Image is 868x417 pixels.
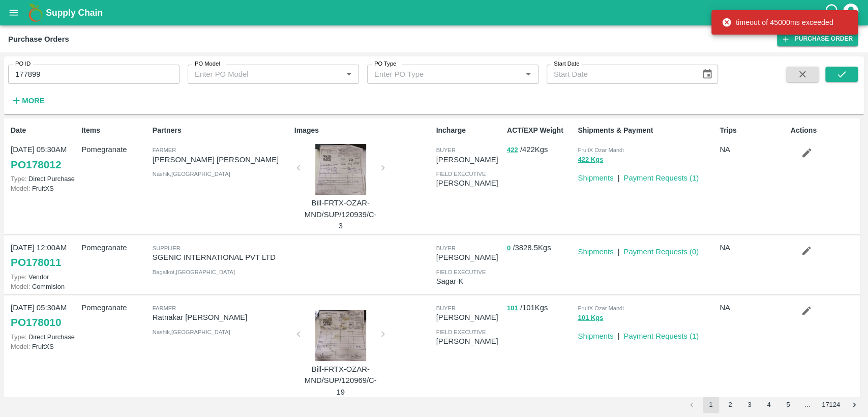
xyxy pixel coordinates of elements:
[507,125,574,136] p: ACT/EXP Weight
[81,242,148,253] p: Pomegranate
[436,177,502,189] p: [PERSON_NAME]
[8,92,47,109] button: More
[578,174,613,182] a: Shipments
[370,68,505,81] input: Enter PO Type
[153,154,290,165] p: [PERSON_NAME] [PERSON_NAME]
[780,397,796,413] button: Go to page 5
[436,336,502,347] p: [PERSON_NAME]
[153,329,230,335] span: Nashik , [GEOGRAPHIC_DATA]
[11,283,30,290] span: Model:
[153,305,176,311] span: Farmer
[578,125,715,136] p: Shipments & Payment
[819,397,843,413] button: Go to page 17124
[25,3,46,23] img: logo
[153,125,290,136] p: Partners
[81,144,148,155] p: Pomegranate
[507,303,518,314] button: 101
[11,333,26,341] span: Type:
[507,302,574,314] p: / 101 Kgs
[824,4,842,22] div: customer-support
[522,68,535,81] button: Open
[720,242,786,253] p: NA
[436,305,455,311] span: buyer
[578,332,613,340] a: Shipments
[720,144,786,155] p: NA
[11,342,77,351] p: FruitXS
[507,242,574,254] p: / 3828.5 Kgs
[578,305,623,311] span: FruitX Ozar Mandi
[547,65,694,84] input: Start Date
[22,97,45,105] strong: More
[294,125,432,136] p: Images
[703,397,719,413] button: page 1
[11,343,30,350] span: Model:
[799,400,816,410] div: …
[191,68,326,81] input: Enter PO Model
[436,147,455,153] span: buyer
[578,248,613,256] a: Shipments
[436,312,502,323] p: [PERSON_NAME]
[342,68,355,81] button: Open
[613,242,619,257] div: |
[613,326,619,342] div: |
[436,329,486,335] span: field executive
[507,144,518,156] button: 422
[153,269,235,275] span: Bagalkot , [GEOGRAPHIC_DATA]
[8,33,69,46] div: Purchase Orders
[791,125,857,136] p: Actions
[11,175,26,183] span: Type:
[682,397,864,413] nav: pagination navigation
[2,1,25,24] button: open drawer
[578,312,603,324] button: 101 Kgs
[623,332,699,340] a: Payment Requests (1)
[436,245,455,251] span: buyer
[11,272,77,282] p: Vendor
[761,397,777,413] button: Go to page 4
[777,32,858,46] a: Purchase Order
[11,125,77,136] p: Date
[846,397,862,413] button: Go to next page
[507,144,574,156] p: / 422 Kgs
[153,171,230,177] span: Nashik , [GEOGRAPHIC_DATA]
[11,156,61,174] a: PO178012
[11,253,61,272] a: PO178011
[578,154,603,166] button: 422 Kgs
[195,60,220,68] label: PO Model
[436,252,502,263] p: [PERSON_NAME]
[11,242,77,253] p: [DATE] 12:00AM
[436,171,486,177] span: field executive
[741,397,758,413] button: Go to page 3
[46,6,824,20] a: Supply Chain
[81,302,148,313] p: Pomegranate
[436,125,502,136] p: Incharge
[11,332,77,342] p: Direct Purchase
[46,8,103,18] b: Supply Chain
[15,60,31,68] label: PO ID
[11,273,26,281] span: Type:
[11,313,61,332] a: PO178010
[613,168,619,184] div: |
[722,397,738,413] button: Go to page 2
[303,364,379,398] p: Bill-FRTX-OZAR-MND/SUP/120969/C-19
[507,243,511,254] button: 0
[11,185,30,192] span: Model:
[720,125,786,136] p: Trips
[153,312,290,323] p: Ratnakar [PERSON_NAME]
[623,174,699,182] a: Payment Requests (1)
[436,269,486,275] span: field executive
[720,302,786,313] p: NA
[11,184,77,193] p: FruitXS
[554,60,579,68] label: Start Date
[623,248,699,256] a: Payment Requests (0)
[11,282,77,291] p: Commision
[578,147,623,153] span: FruitX Ozar Mandi
[842,2,860,23] div: account of current user
[436,154,502,165] p: [PERSON_NAME]
[303,197,379,231] p: Bill-FRTX-OZAR-MND/SUP/120939/C-3
[153,147,176,153] span: Farmer
[374,60,396,68] label: PO Type
[153,252,290,263] p: SGENIC INTERNATIONAL PVT LTD
[698,65,717,84] button: Choose date
[11,174,77,184] p: Direct Purchase
[11,302,77,313] p: [DATE] 05:30AM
